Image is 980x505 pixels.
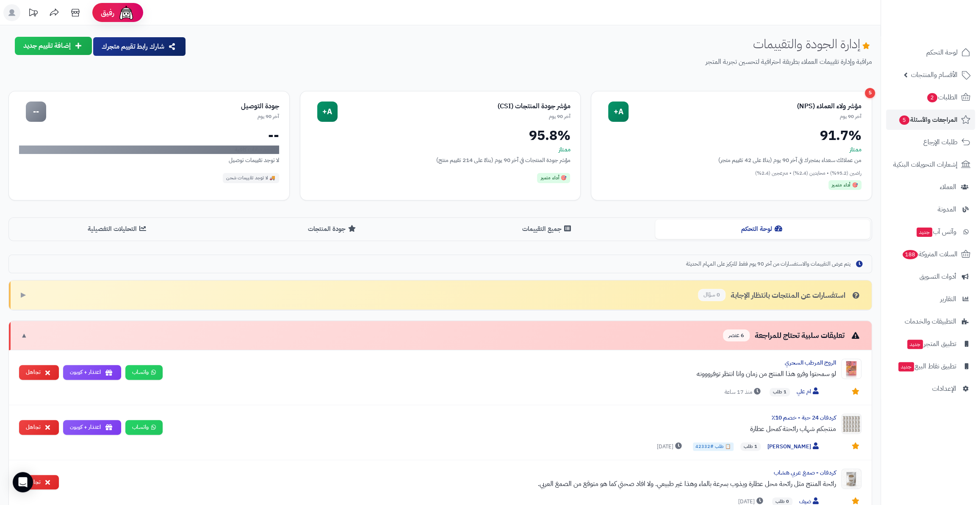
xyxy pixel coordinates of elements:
span: 5 [899,115,909,125]
div: جودة التوصيل [46,102,279,111]
span: وآتس آب [916,226,956,238]
span: الطلبات [926,91,958,103]
a: السلات المتروكة188 [886,244,975,264]
div: راضين (95.2%) • محايدين (2.4%) • منزعجين (2.4%) [601,170,861,177]
div: مؤشر جودة المنتجات (CSI) [338,102,570,111]
img: ai-face.png [118,4,135,21]
a: وآتس آبجديد [886,222,975,242]
div: من عملائك سعداء بمتجرك في آخر 90 يوم (بناءً على 42 تقييم متجر) [601,156,861,165]
div: آخر 90 يوم [628,113,861,120]
span: المراجعات والأسئلة [898,114,958,126]
span: يتم عرض التقييمات والاستفسارات من آخر 90 يوم فقط للتركيز على المهام الحديثة [686,260,850,268]
a: واتساب [125,420,163,435]
button: تجاهل [19,420,59,435]
button: اعتذار + كوبون [63,365,121,380]
button: تجاهل [19,475,59,490]
div: لو سمحتوا وفرو هذا المنتج من زمان وانا انتظر توفرووونه [169,369,836,379]
div: A+ [317,102,338,122]
div: مؤشر جودة المنتجات في آخر 90 يوم (بناءً على 214 تقييم منتج) [310,156,570,165]
a: العملاء [886,177,975,197]
a: التقارير [886,289,975,309]
span: لوحة التحكم [926,47,958,58]
img: Product [841,414,861,434]
a: إشعارات التحويلات البنكية [886,154,975,175]
div: 🎯 أداء متميز [537,173,570,183]
div: ممتاز [601,145,861,154]
span: منذ 17 ساعة [725,388,763,396]
div: استفسارات عن المنتجات بانتظار الإجابة [698,289,861,301]
div: 95.8% [310,129,570,142]
span: [PERSON_NAME] [767,442,821,451]
button: شارك رابط تقييم متجرك [93,37,185,56]
div: لا توجد بيانات كافية [19,145,279,154]
a: تحديثات المنصة [22,4,44,23]
span: إشعارات التحويلات البنكية [893,159,958,170]
div: كردفان 24 حبة - خصم 10٪ [169,414,836,422]
span: العملاء [940,181,956,193]
span: السلات المتروكة [902,248,958,260]
span: التطبيقات والخدمات [905,316,956,327]
span: تطبيق نقاط البيع [897,360,956,372]
div: 🎯 أداء متميز [828,180,861,190]
div: رائحة المنتج مثل رائحة محل عطارة ويذوب بسرعة بالماء وهذا غير طبيعي. ولا افاد صحتي كما هو متوقع من... [66,479,836,489]
span: 0 سؤال [698,289,725,301]
span: [DATE] [657,442,684,451]
a: تطبيق نقاط البيعجديد [886,356,975,376]
button: اعتذار + كوبون [63,420,121,435]
div: الروج المرطب السحري [169,359,836,367]
div: -- [19,129,279,142]
div: ممتاز [310,145,570,154]
div: 91.7% [601,129,861,142]
div: مؤشر ولاء العملاء (NPS) [628,102,861,111]
img: Product [841,469,861,489]
div: 🚚 لا توجد تقييمات شحن [223,173,279,183]
a: الإعدادات [886,379,975,399]
button: إضافة تقييم جديد [15,37,92,55]
div: 5 [865,88,875,98]
div: منتجكم شهاب رائحتة كمحل عطارة [169,424,836,434]
a: تطبيق المتجرجديد [886,334,975,354]
img: Product [841,359,861,379]
span: 1 طلب [740,442,761,451]
span: 6 عنصر [723,329,750,342]
h1: إدارة الجودة والتقييمات [753,37,872,51]
button: جميع التقييمات [440,220,655,239]
span: ام علي [797,387,821,396]
span: طلبات الإرجاع [923,136,958,148]
span: 📋 طلب #42332 [693,442,734,451]
div: A+ [608,102,628,122]
button: تجاهل [19,365,59,380]
a: الطلبات2 [886,87,975,107]
div: -- [26,102,46,122]
span: جديد [898,362,914,371]
span: المدونة [938,203,956,215]
a: المراجعات والأسئلة5 [886,110,975,130]
div: Open Intercom Messenger [13,472,33,492]
span: 1 طلب [770,388,790,396]
span: التقارير [940,293,956,305]
a: أدوات التسويق [886,266,975,287]
span: أدوات التسويق [919,271,956,283]
a: المدونة [886,199,975,220]
span: جديد [907,340,923,349]
a: طلبات الإرجاع [886,132,975,152]
div: آخر 90 يوم [46,113,279,120]
span: 2 [927,93,937,102]
button: لوحة التحكم [655,220,870,239]
a: لوحة التحكم [886,42,975,63]
button: التحليلات التفصيلية [11,220,225,239]
div: لا توجد تقييمات توصيل [19,156,279,165]
a: التطبيقات والخدمات [886,311,975,332]
div: كردفان - صمغ عربي هشاب [66,469,836,477]
span: الأقسام والمنتجات [911,69,958,81]
span: تطبيق المتجر [906,338,956,350]
img: logo-2.png [922,21,972,39]
div: آخر 90 يوم [338,113,570,120]
div: تعليقات سلبية تحتاج للمراجعة [723,329,861,342]
span: رفيق [101,8,114,18]
span: الإعدادات [932,383,956,395]
button: جودة المنتجات [225,220,440,239]
span: ▼ [21,331,28,340]
span: جديد [916,228,932,237]
span: 188 [902,250,918,259]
